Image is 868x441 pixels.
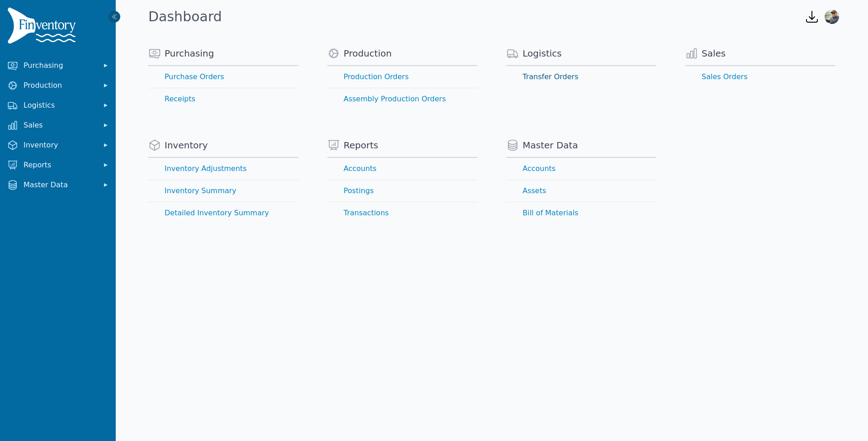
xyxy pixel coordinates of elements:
a: Detailed Inventory Summary [148,202,298,224]
span: Purchasing [165,47,214,60]
span: Sales [702,47,726,60]
button: Purchasing [4,57,112,75]
a: Purchase Orders [148,66,298,88]
a: Accounts [506,158,656,180]
span: Logistics [24,100,96,111]
a: Transactions [327,202,477,224]
a: Assembly Production Orders [327,88,477,110]
a: Bill of Materials [506,202,656,224]
span: Master Data [523,139,578,152]
h1: Dashboard [148,9,222,25]
button: Production [4,76,112,95]
span: Inventory [165,139,208,152]
img: Finventory [7,7,80,47]
span: Production [344,47,392,60]
a: Inventory Summary [148,180,298,202]
span: Reports [24,160,96,171]
a: Transfer Orders [506,66,656,88]
button: Reports [4,156,112,174]
a: Receipts [148,88,298,110]
span: Master Data [24,180,96,190]
a: Production Orders [327,66,477,88]
span: Purchasing [24,60,96,71]
button: Logistics [4,96,112,114]
a: Accounts [327,158,477,180]
span: Reports [344,139,378,152]
a: Postings [327,180,477,202]
a: Inventory Adjustments [148,158,298,180]
button: Inventory [4,136,112,154]
button: Sales [4,116,112,134]
span: Sales [24,120,96,131]
span: Logistics [523,47,562,60]
img: Anthony Armesto [825,9,839,24]
button: Master Data [4,176,112,194]
span: Inventory [24,140,96,151]
a: Assets [506,180,656,202]
a: Sales Orders [685,66,835,88]
span: Production [24,80,96,91]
